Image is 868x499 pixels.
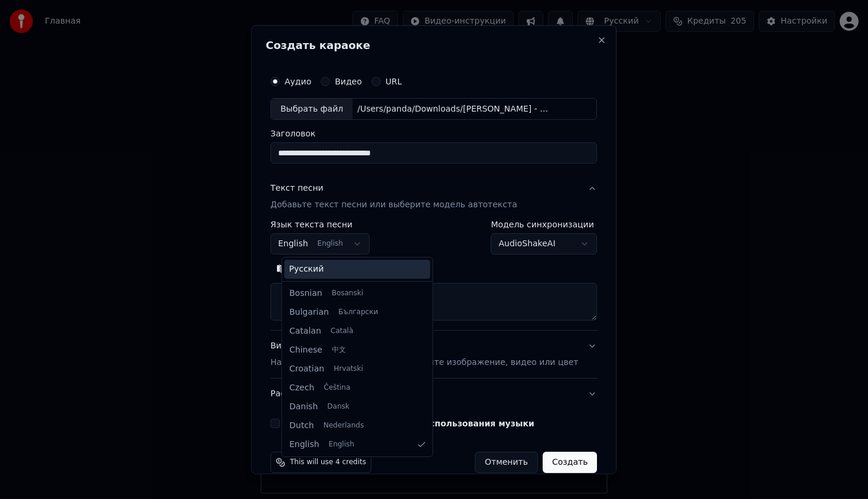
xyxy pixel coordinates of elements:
span: Bosanski [331,289,363,298]
span: Hrvatski [334,364,363,374]
span: English [328,440,354,449]
span: Български [338,308,377,317]
span: Croatian [289,363,324,375]
span: Bosnian [289,288,322,299]
span: 中文 [331,345,345,355]
span: Català [330,327,353,336]
span: Nederlands [323,421,363,430]
span: Danish [289,401,318,413]
span: Czech [289,382,314,394]
span: Čeština [324,383,350,393]
span: Русский [289,263,324,275]
span: Dansk [327,402,349,412]
span: English [289,439,319,451]
span: Catalan [289,325,321,337]
span: Chinese [289,344,322,356]
span: Bulgarian [289,306,329,318]
span: Dutch [289,420,314,432]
